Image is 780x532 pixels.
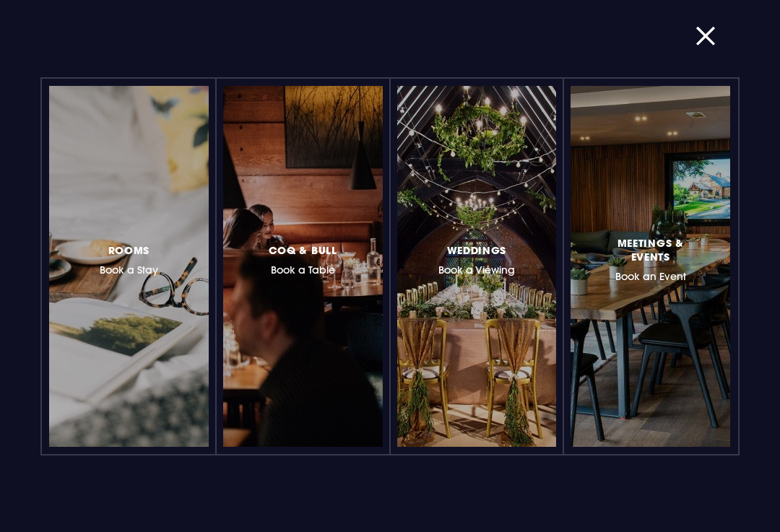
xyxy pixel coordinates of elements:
[605,234,695,283] h3: Book an Event
[447,243,507,257] span: Weddings
[223,86,383,447] a: Coq & BullBook a Table
[605,236,695,263] span: Meetings & Events
[397,86,557,447] a: WeddingsBook a Viewing
[100,241,158,276] h3: Book a Stay
[49,86,209,447] a: RoomsBook a Stay
[269,243,337,257] span: Coq & Bull
[108,243,150,257] span: Rooms
[571,86,730,447] a: Meetings & EventsBook an Event
[269,241,337,276] h3: Book a Table
[438,241,515,276] h3: Book a Viewing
